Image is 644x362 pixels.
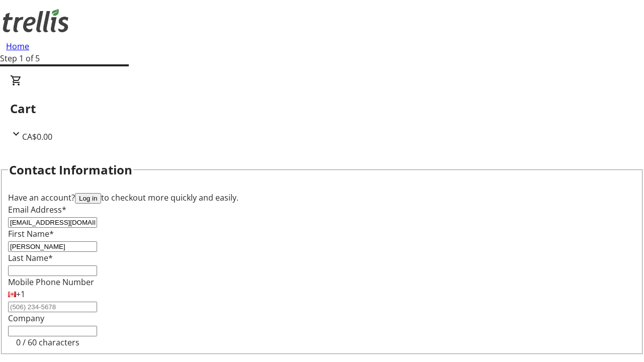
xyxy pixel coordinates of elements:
label: Mobile Phone Number [8,277,94,288]
h2: Contact Information [9,161,132,179]
button: Log in [75,193,101,204]
tr-character-limit: 0 / 60 characters [16,337,79,348]
label: Email Address* [8,204,66,215]
h2: Cart [10,100,634,118]
input: (506) 234-5678 [8,302,97,312]
label: First Name* [8,228,54,239]
span: CA$0.00 [22,131,52,142]
div: Have an account? to checkout more quickly and easily. [8,192,636,204]
label: Last Name* [8,252,53,263]
div: CartCA$0.00 [10,74,634,143]
label: Company [8,313,44,324]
